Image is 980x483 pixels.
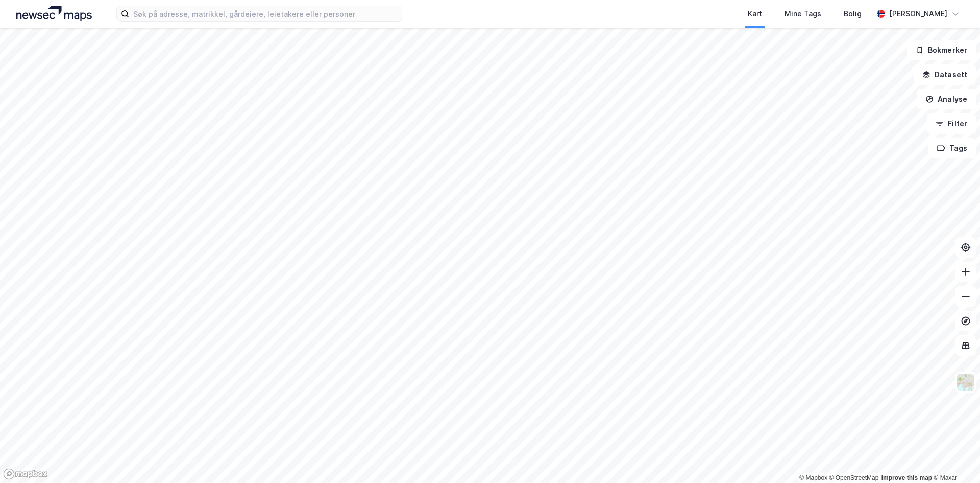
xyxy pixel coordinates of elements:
img: logo.a4113a55bc3d86da70a041830d287a7e.svg [16,6,92,21]
div: Bolig [844,8,862,20]
button: Analyse [917,89,976,109]
img: Z [956,373,975,392]
a: Mapbox homepage [3,468,48,480]
iframe: Chat Widget [929,434,980,483]
a: Improve this map [881,474,932,481]
div: Mine Tags [785,8,821,20]
button: Tags [928,138,976,158]
input: Søk på adresse, matrikkel, gårdeiere, leietakere eller personer [129,6,402,21]
button: Datasett [914,64,976,85]
div: Kart [748,8,762,20]
a: Mapbox [799,474,827,481]
a: OpenStreetMap [829,474,879,481]
button: Bokmerker [907,40,976,60]
div: [PERSON_NAME] [889,8,947,20]
button: Filter [927,113,976,134]
div: Kontrollprogram for chat [929,434,980,483]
